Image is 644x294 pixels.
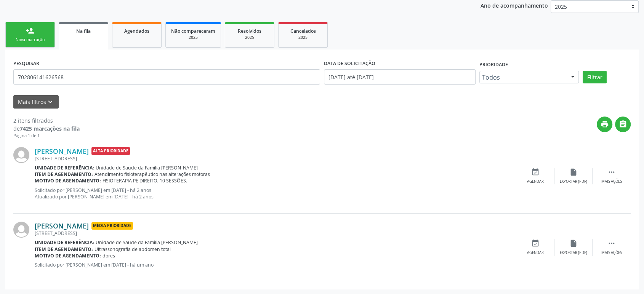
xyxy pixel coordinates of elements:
[13,95,59,109] button: Mais filtroskeyboard_arrow_down
[527,179,544,184] div: Agendar
[13,133,80,139] div: Página 1 de 1
[13,125,80,133] div: de
[569,239,578,248] i: insert_drive_file
[597,117,612,132] button: print
[324,69,476,85] input: Selecione um intervalo
[601,250,622,256] div: Mais ações
[13,117,80,125] div: 2 itens filtrados
[531,168,540,176] i: event_available
[91,222,133,230] span: Média Prioridade
[26,27,34,35] div: person_add
[11,37,49,43] div: Nova marcação
[171,35,215,40] div: 2025
[13,58,39,69] label: PESQUISAR
[531,239,540,248] i: event_available
[103,252,115,259] span: dores
[35,252,101,259] b: Motivo de agendamento:
[95,246,171,252] span: Ultrassonografia de abdomen total
[95,171,210,177] span: Atendimento fisioterapêutico nas alterações motoras
[607,239,616,248] i: 
[35,262,516,268] p: Solicitado por [PERSON_NAME] em [DATE] - há um ano
[231,35,269,40] div: 2025
[96,165,198,171] span: Unidade de Saude da Familia [PERSON_NAME]
[35,246,93,252] b: Item de agendamento:
[569,168,578,176] i: insert_drive_file
[560,250,587,256] div: Exportar (PDF)
[481,0,548,10] p: Ano de acompanhamento
[284,35,322,40] div: 2025
[13,222,29,238] img: img
[601,120,609,128] i: print
[324,58,375,69] label: DATA DE SOLICITAÇÃO
[601,179,622,184] div: Mais ações
[35,177,101,184] b: Motivo de agendamento:
[35,165,94,171] b: Unidade de referência:
[560,179,587,184] div: Exportar (PDF)
[482,73,564,81] span: Todos
[35,171,93,177] b: Item de agendamento:
[607,168,616,176] i: 
[35,147,89,155] a: [PERSON_NAME]
[583,71,607,84] button: Filtrar
[124,28,149,34] span: Agendados
[35,222,89,230] a: [PERSON_NAME]
[290,28,316,34] span: Cancelados
[91,147,130,155] span: Alta Prioridade
[35,155,516,162] div: [STREET_ADDRESS]
[103,177,187,184] span: FISIOTERAPIA PÉ DIREITO, 10 SESSÕES.
[13,69,320,85] input: Nome, CNS
[619,120,627,128] i: 
[171,28,215,34] span: Não compareceram
[46,98,54,106] i: keyboard_arrow_down
[13,147,29,163] img: img
[76,28,91,34] span: Na fila
[35,239,94,246] b: Unidade de referência:
[20,125,80,132] strong: 7425 marcações na fila
[615,117,631,132] button: 
[238,28,261,34] span: Resolvidos
[35,187,516,200] p: Solicitado por [PERSON_NAME] em [DATE] - há 2 anos Atualizado por [PERSON_NAME] em [DATE] - há 2 ...
[35,230,516,236] div: [STREET_ADDRESS]
[96,239,198,246] span: Unidade de Saude da Familia [PERSON_NAME]
[479,59,508,71] label: Prioridade
[527,250,544,256] div: Agendar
